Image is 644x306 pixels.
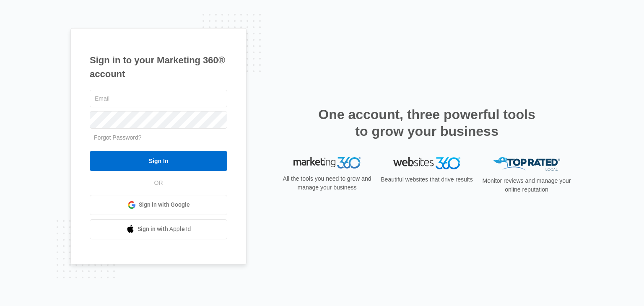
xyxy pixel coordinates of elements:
span: Sign in with Google [139,200,190,209]
p: All the tools you need to grow and manage your business [280,174,374,192]
input: Email [90,90,227,107]
a: Sign in with Apple Id [90,219,227,239]
span: OR [148,179,169,187]
a: Sign in with Google [90,195,227,215]
a: Forgot Password? [94,134,142,141]
input: Sign In [90,151,227,171]
img: Marketing 360 [293,157,361,169]
p: Monitor reviews and manage your online reputation [480,176,574,194]
h2: One account, three powerful tools to grow your business [316,106,538,140]
p: Beautiful websites that drive results [380,175,474,184]
span: Sign in with Apple Id [138,225,191,233]
img: Websites 360 [393,157,460,169]
img: Top Rated Local [493,157,560,171]
h1: Sign in to your Marketing 360® account [90,53,227,81]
